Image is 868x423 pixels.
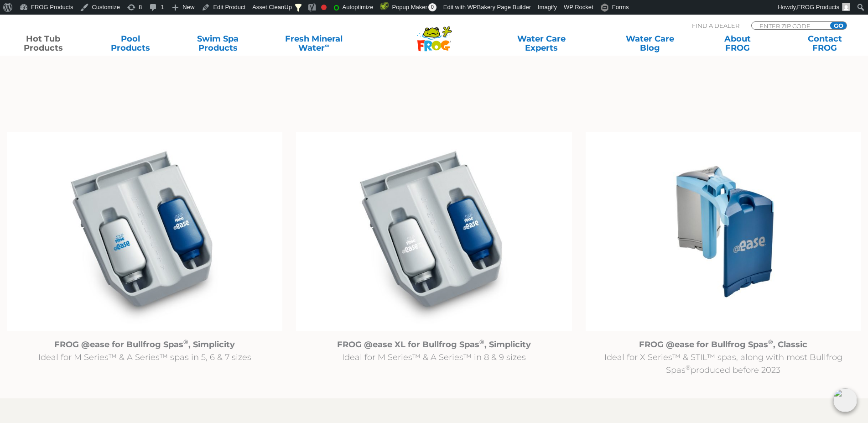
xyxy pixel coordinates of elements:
p: Ideal for M Series™ & A Series™ spas in 5, 6 & 7 sizes [7,338,282,364]
a: Swim SpaProducts [184,34,252,52]
input: GO [830,22,847,29]
p: Ideal for X Series™ & STIL™ spas, along with most Bullfrog Spas produced before 2023 [586,338,861,376]
img: @ease_Bullfrog_FROG @easeXL for Bullfrog Spas with Filter [296,132,572,331]
a: Hot TubProducts [9,34,77,52]
img: openIcon [833,388,857,412]
sup: ® [183,338,188,345]
span: FROG Products [797,4,839,10]
strong: FROG @ease for Bullfrog Spas , Classic [639,339,807,350]
strong: FROG @ease for Bullfrog Spas , Simplicity [54,339,235,350]
img: Untitled design (94) [586,132,861,331]
sup: ® [768,338,773,345]
p: Ideal for M Series™ & A Series™ in 8 & 9 sizes [296,338,572,364]
sup: ® [479,338,484,345]
sup: ® [686,364,691,371]
img: @ease_Bullfrog_FROG @ease R180 for Bullfrog Spas with Filter [7,132,282,331]
a: Water CareExperts [486,34,597,52]
p: Find A Dealer [692,21,739,30]
a: Fresh MineralWater∞ [271,34,356,52]
a: ContactFROG [791,34,859,52]
a: Water CareBlog [616,34,684,52]
strong: FROG @ease XL for Bullfrog Spas , Simplicity [337,339,531,350]
sup: ∞ [325,42,329,49]
input: Zip Code Form [759,22,820,30]
a: AboutFROG [703,34,771,52]
span: 0 [428,3,437,11]
div: Focus keyphrase not set [321,5,327,10]
a: PoolProducts [97,34,165,52]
